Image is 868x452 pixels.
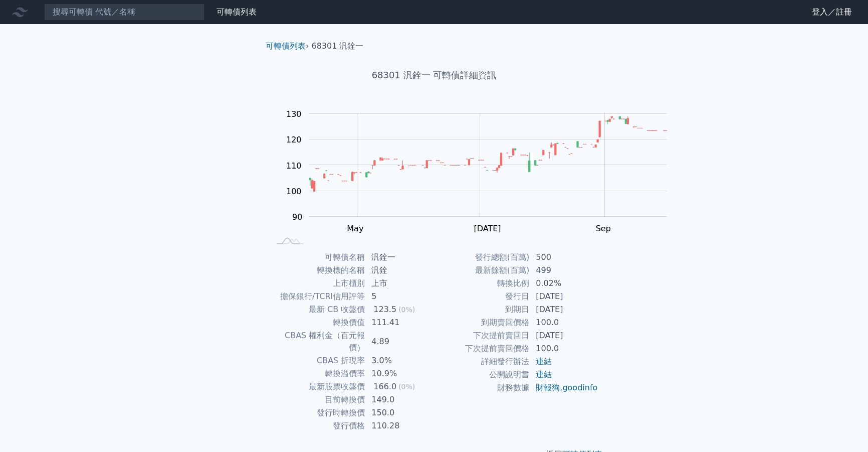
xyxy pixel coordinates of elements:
td: 目前轉換價 [270,393,365,406]
a: 可轉債列表 [266,41,306,51]
h1: 68301 汎銓一 可轉債詳細資訊 [258,68,610,82]
a: 連結 [536,370,552,379]
td: 可轉債名稱 [270,251,365,264]
td: 10.9% [365,367,434,380]
tspan: 90 [292,212,302,222]
td: 汎銓一 [365,251,434,264]
td: [DATE] [530,290,598,303]
div: 123.5 [371,304,398,316]
a: 連結 [536,357,552,366]
td: 汎銓 [365,264,434,277]
td: CBAS 權利金（百元報價） [270,329,365,354]
td: 4.89 [365,329,434,354]
tspan: 130 [286,109,302,119]
li: 68301 汎銓一 [312,40,364,52]
td: 轉換價值 [270,316,365,329]
td: 下次提前賣回價格 [434,342,530,355]
td: 149.0 [365,393,434,406]
td: 5 [365,290,434,303]
td: 110.28 [365,419,434,432]
td: 發行日 [434,290,530,303]
tspan: 100 [286,187,302,196]
td: 100.0 [530,342,598,355]
td: 上市櫃別 [270,277,365,290]
td: 100.0 [530,316,598,329]
td: 最新股票收盤價 [270,380,365,393]
td: 499 [530,264,598,277]
div: 166.0 [371,381,398,393]
tspan: [DATE] [474,224,501,233]
a: goodinfo [562,383,597,392]
td: [DATE] [530,303,598,316]
td: 3.0% [365,354,434,367]
li: › [266,40,309,52]
input: 搜尋可轉債 代號／名稱 [44,4,204,21]
td: 150.0 [365,406,434,419]
td: 上市 [365,277,434,290]
g: Chart [281,109,682,254]
td: , [530,381,598,394]
a: 可轉債列表 [216,7,257,17]
td: 詳細發行辦法 [434,355,530,368]
span: (0%) [398,383,415,391]
td: 最新 CB 收盤價 [270,303,365,316]
td: 擔保銀行/TCRI信用評等 [270,290,365,303]
td: 轉換標的名稱 [270,264,365,277]
a: 登入／註冊 [804,4,860,20]
tspan: 110 [286,161,302,171]
td: 下次提前賣回日 [434,329,530,342]
td: 財務數據 [434,381,530,394]
a: 財報狗 [536,383,560,392]
td: 發行價格 [270,419,365,432]
td: 發行總額(百萬) [434,251,530,264]
td: 500 [530,251,598,264]
td: CBAS 折現率 [270,354,365,367]
tspan: Sep [596,224,611,233]
td: 到期日 [434,303,530,316]
tspan: May [347,224,363,233]
td: 轉換溢價率 [270,367,365,380]
td: 111.41 [365,316,434,329]
td: 0.02% [530,277,598,290]
td: 公開說明書 [434,368,530,381]
td: [DATE] [530,329,598,342]
td: 轉換比例 [434,277,530,290]
td: 發行時轉換價 [270,406,365,419]
td: 到期賣回價格 [434,316,530,329]
span: (0%) [398,306,415,314]
tspan: 120 [286,135,302,144]
td: 最新餘額(百萬) [434,264,530,277]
